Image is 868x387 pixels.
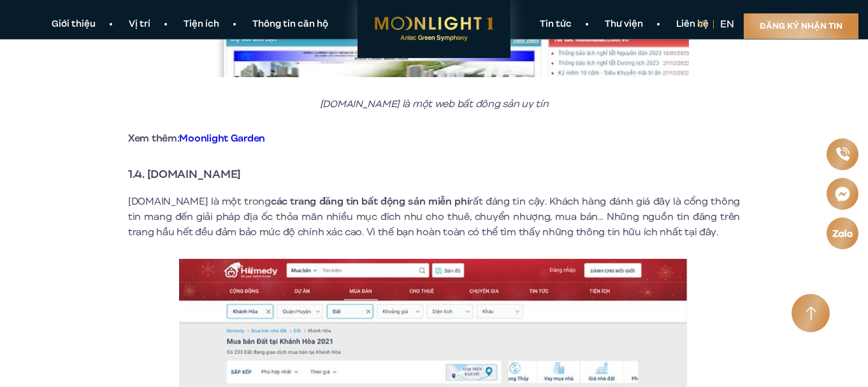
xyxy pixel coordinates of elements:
[35,18,112,31] a: Giới thiệu
[806,306,816,321] img: Arrow icon
[660,18,725,31] a: Liên hệ
[167,18,236,31] a: Tiện ích
[720,17,734,31] a: en
[835,186,850,201] img: Messenger icon
[697,17,707,31] a: vi
[523,18,588,31] a: Tin tức
[744,13,858,39] a: Đăng ký nhận tin
[128,131,265,145] strong: Xem thêm:
[588,18,660,31] a: Thư viện
[128,166,241,182] strong: 1.4. [DOMAIN_NAME]
[179,131,265,145] a: Moonlight Garden
[112,18,167,31] a: Vị trí
[835,147,849,161] img: Phone icon
[271,194,470,208] strong: các trang đăng tin bất động sản miễn phí
[236,18,345,31] a: Thông tin căn hộ
[320,97,549,111] em: [DOMAIN_NAME] là một web bất đông sản uy tín
[128,194,740,240] p: [DOMAIN_NAME] là một trong rất đáng tin cậy. Khách hàng đánh giá đây là cổng thông tin mang đến g...
[832,230,853,237] img: Zalo icon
